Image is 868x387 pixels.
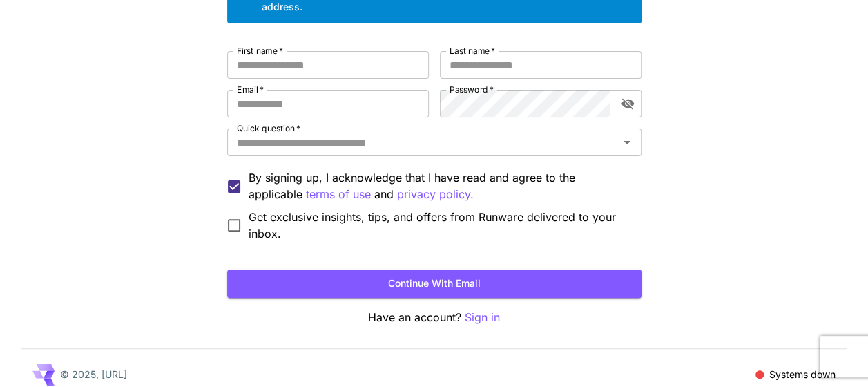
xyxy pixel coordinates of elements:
p: Systems down [769,367,836,381]
label: Quick question [237,122,300,134]
button: Open [617,133,637,152]
p: privacy policy. [397,186,474,203]
button: toggle password visibility [615,91,640,116]
p: terms of use [306,186,371,203]
p: By signing up, I acknowledge that I have read and agree to the applicable and [249,169,630,203]
label: First name [237,45,283,57]
span: Get exclusive insights, tips, and offers from Runware delivered to your inbox. [249,209,630,242]
button: Sign in [465,309,500,326]
button: Continue with email [227,270,642,298]
button: By signing up, I acknowledge that I have read and agree to the applicable and privacy policy. [306,186,371,203]
label: Password [450,84,494,95]
label: Email [237,84,264,95]
button: By signing up, I acknowledge that I have read and agree to the applicable terms of use and [397,186,474,203]
p: © 2025, [URL] [60,367,127,381]
label: Last name [450,45,495,57]
p: Have an account? [227,309,642,326]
